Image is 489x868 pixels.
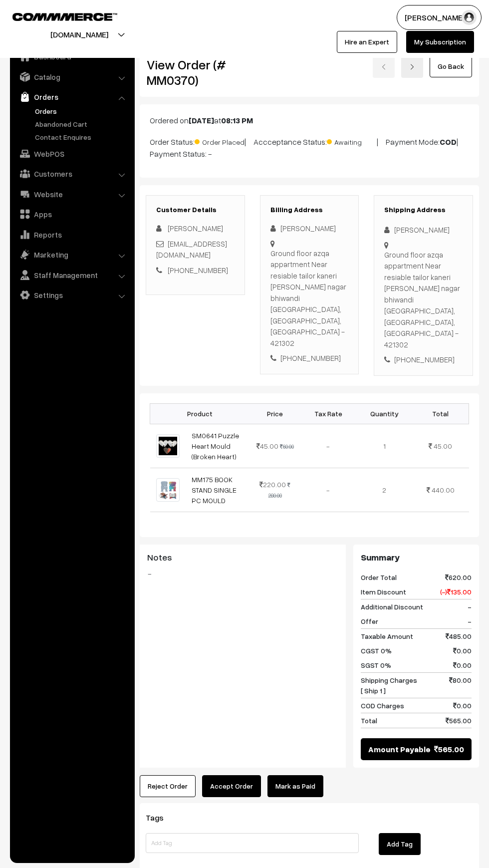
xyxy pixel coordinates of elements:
span: Tags [146,813,176,823]
div: [PERSON_NAME] [384,224,463,236]
a: SM0641 Puzzle Heart Mould (Broken Heart) [192,431,239,461]
span: 440.00 [432,486,455,494]
span: SGST 0% [361,660,391,670]
span: - [468,601,472,612]
a: WebPOS [12,145,131,163]
span: 1 [383,442,386,450]
td: - [300,424,356,468]
a: Catalog [12,68,131,86]
a: MM175 BOOK STAND SINGLE PC MOULD [192,475,237,505]
a: Reports [12,226,131,244]
h3: Billing Address [270,206,349,214]
a: Go Back [430,55,472,77]
td: - [300,468,356,512]
input: Add Tag [146,833,359,853]
a: Staff Management [12,266,131,284]
img: COMMMERCE [12,13,117,20]
span: 620.00 [445,572,472,582]
span: Shipping Charges [ Ship 1 ] [361,675,417,696]
th: Quantity [356,403,412,424]
span: Offer [361,616,378,626]
span: Order Total [361,572,397,582]
a: My Subscription [406,31,474,53]
div: [PERSON_NAME] [270,223,349,234]
span: 0.00 [453,660,472,670]
span: [PERSON_NAME] [168,224,223,233]
span: Taxable Amount [361,631,413,641]
span: (-) 135.00 [440,586,472,597]
span: 220.00 [259,480,286,489]
b: COD [440,137,457,147]
th: Tax Rate [300,403,356,424]
p: Ordered on at [150,114,469,126]
a: Contact Enquires [32,132,131,142]
th: Total [412,403,469,424]
a: Marketing [12,246,131,264]
a: Orders [32,106,131,116]
span: 0.00 [453,700,472,711]
h2: View Order (# MM0370) [147,57,245,88]
a: Apps [12,205,131,223]
span: 45.00 [434,442,452,450]
a: [EMAIL_ADDRESS][DOMAIN_NAME] [156,239,227,260]
a: [PHONE_NUMBER] [168,266,228,275]
a: Website [12,185,131,203]
a: Abandoned Cart [32,119,131,129]
blockquote: - [147,568,338,579]
th: Price [250,403,300,424]
span: Awaiting [327,134,377,147]
span: 0.00 [453,645,472,656]
a: Orders [12,88,131,106]
span: Amount Payable [368,743,431,755]
img: x1n26r2s.png [156,434,180,458]
span: Additional Discount [361,601,423,612]
div: Ground floor azqa appartment Near resiable tailor kaneri [PERSON_NAME] nagar bhiwandi [GEOGRAPHIC... [270,248,349,349]
span: Item Discount [361,586,406,597]
p: Order Status: | Accceptance Status: | Payment Mode: | Payment Status: - [150,134,469,160]
span: COD Charges [361,700,404,711]
span: 2 [382,486,386,494]
span: CGST 0% [361,645,392,656]
b: [DATE] [189,115,214,125]
button: Add Tag [379,833,421,855]
div: Ground floor azqa appartment Near resiable tailor kaneri [PERSON_NAME] nagar bhiwandi [GEOGRAPHIC... [384,249,463,350]
span: 565.00 [434,743,464,755]
span: 485.00 [446,631,472,641]
b: 08:13 PM [221,115,253,125]
a: Customers [12,165,131,183]
th: Product [150,403,250,424]
button: [DOMAIN_NAME] [15,22,143,47]
div: [PHONE_NUMBER] [384,354,463,365]
h3: Customer Details [156,206,235,214]
button: [PERSON_NAME]… [397,5,482,30]
a: Settings [12,286,131,304]
span: Order Placed [195,134,244,147]
h3: Shipping Address [384,206,463,214]
span: 80.00 [449,675,472,696]
strike: 60.00 [280,443,294,450]
span: 45.00 [256,442,278,450]
img: right-arrow.png [409,64,415,70]
a: Hire an Expert [337,31,397,53]
button: Reject Order [140,775,196,797]
div: [PHONE_NUMBER] [270,352,349,364]
img: user [462,10,477,25]
a: Mark as Paid [267,775,323,797]
img: 1701169245427-410464974.png [156,478,180,502]
span: - [468,616,472,626]
span: Total [361,715,377,726]
a: COMMMERCE [12,10,100,22]
h3: Notes [147,552,338,563]
h3: Summary [361,552,472,563]
span: 565.00 [446,715,472,726]
button: Accept Order [202,775,261,797]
